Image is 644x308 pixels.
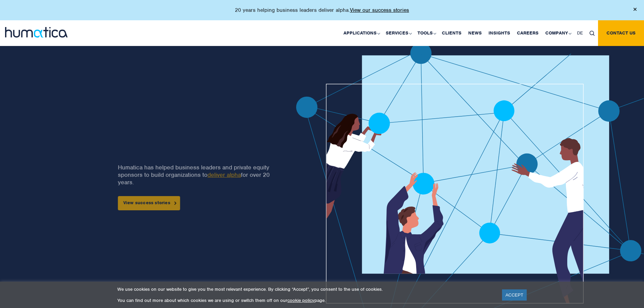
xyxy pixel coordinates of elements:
[502,289,527,301] a: ACCEPT
[5,27,68,38] img: logo
[577,30,583,36] span: DE
[117,286,494,292] p: We use cookies on our website to give you the most relevant experience. By clicking “Accept”, you...
[590,31,595,36] img: search_icon
[414,20,438,46] a: Tools
[542,20,574,46] a: Company
[350,7,409,14] a: View our success stories
[118,164,274,186] p: Humatica has helped business leaders and private equity sponsors to build organizations to for ov...
[382,20,414,46] a: Services
[117,298,494,303] p: You can find out more about which cookies we are using or switch them off on our page.
[235,7,409,14] p: 20 years helping business leaders deliver alpha.
[207,171,241,179] a: deliver alpha
[118,196,180,210] a: View success stories
[574,20,586,46] a: DE
[340,20,382,46] a: Applications
[514,20,542,46] a: Careers
[465,20,485,46] a: News
[287,298,314,303] a: cookie policy
[598,20,644,46] a: Contact us
[438,20,465,46] a: Clients
[174,202,176,205] img: arrowicon
[485,20,514,46] a: Insights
